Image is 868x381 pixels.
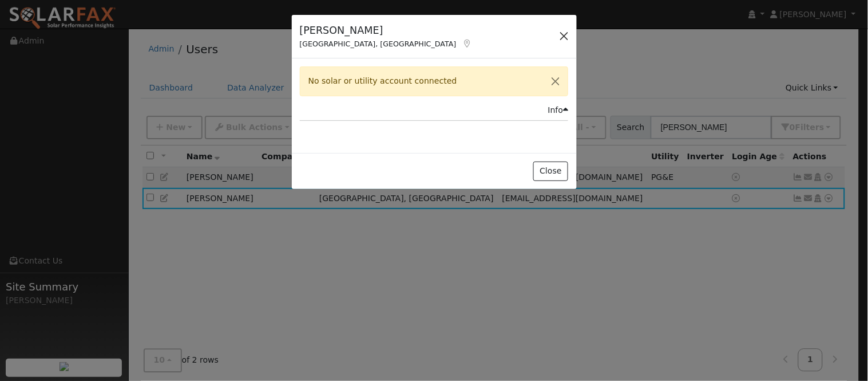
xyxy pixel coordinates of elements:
div: No solar or utility account connected [300,66,569,96]
h5: [PERSON_NAME] [300,23,473,38]
div: Info [548,104,569,116]
button: Close [544,67,568,95]
button: Close [533,162,568,181]
span: [GEOGRAPHIC_DATA], [GEOGRAPHIC_DATA] [300,40,457,48]
a: Map [462,39,473,48]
